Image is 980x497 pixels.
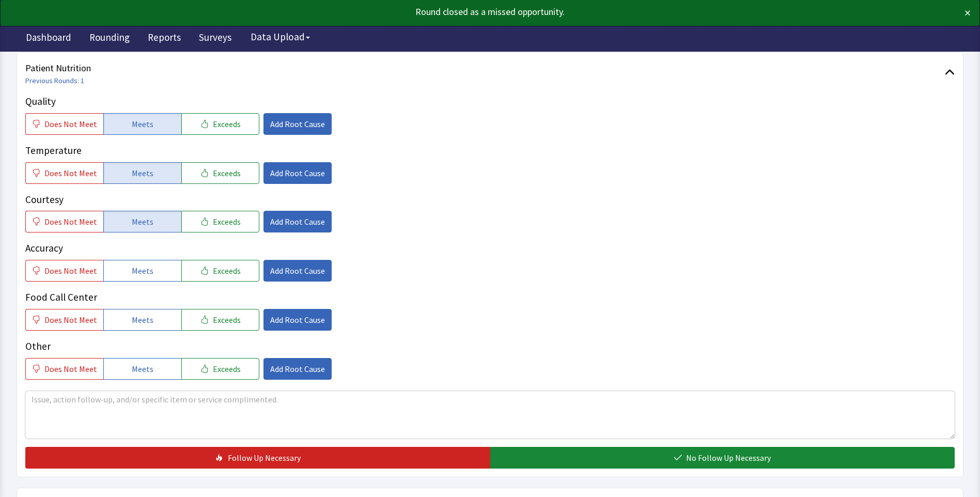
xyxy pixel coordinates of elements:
[181,113,259,135] button: Exceeds
[25,192,955,207] p: Courtesy
[25,309,103,331] button: Does Not Meet
[25,162,103,184] button: Does Not Meet
[25,339,955,354] p: Other
[213,314,241,326] span: Exceeds
[244,27,316,46] button: Data Upload
[25,260,103,282] button: Does Not Meet
[263,260,332,282] button: Add Root Cause
[25,61,945,75] span: Patient Nutrition
[44,265,97,277] span: Does Not Meet
[44,215,97,228] span: Does Not Meet
[270,118,325,130] span: Add Root Cause
[25,94,955,109] p: Quality
[213,363,241,375] span: Exceeds
[132,265,153,277] span: Meets
[132,314,153,326] span: Meets
[103,260,181,282] button: Meets
[270,363,325,375] span: Add Root Cause
[270,215,325,228] span: Add Root Cause
[181,211,259,232] button: Exceeds
[270,167,325,179] span: Add Root Cause
[490,447,955,469] button: No Follow Up Necessary
[82,26,137,52] a: Rounding
[44,118,97,130] span: Does Not Meet
[103,211,181,232] button: Meets
[263,309,332,331] button: Add Root Cause
[263,162,332,184] button: Add Root Cause
[181,309,259,331] button: Exceeds
[270,314,325,326] span: Add Root Cause
[103,162,181,184] button: Meets
[103,309,181,331] button: Meets
[140,26,189,52] a: Reports
[44,314,97,326] span: Does Not Meet
[132,118,153,130] span: Meets
[263,358,332,380] button: Add Root Cause
[181,358,259,380] button: Exceeds
[213,118,241,130] span: Exceeds
[18,26,79,52] a: Dashboard
[181,260,259,282] button: Exceeds
[44,363,97,375] span: Does Not Meet
[213,265,241,277] span: Exceeds
[213,215,241,228] span: Exceeds
[25,113,103,135] button: Does Not Meet
[191,26,239,52] a: Surveys
[25,358,103,380] button: Does Not Meet
[965,5,971,21] button: ×
[103,358,181,380] button: Meets
[132,167,153,179] span: Meets
[25,211,103,232] button: Does Not Meet
[132,363,153,375] span: Meets
[270,265,325,277] span: Add Root Cause
[132,215,153,228] span: Meets
[181,162,259,184] button: Exceeds
[228,452,301,464] span: Follow Up Necessary
[44,167,97,179] span: Does Not Meet
[25,76,84,85] a: Previous Rounds: 1
[25,241,955,256] p: Accuracy
[263,211,332,232] button: Add Root Cause
[25,447,490,469] button: Follow Up Necessary
[25,143,955,158] p: Temperature
[213,167,241,179] span: Exceeds
[9,5,875,19] div: Round closed as a missed opportunity.
[263,113,332,135] button: Add Root Cause
[103,113,181,135] button: Meets
[686,452,771,464] span: No Follow Up Necessary
[25,290,955,305] p: Food Call Center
